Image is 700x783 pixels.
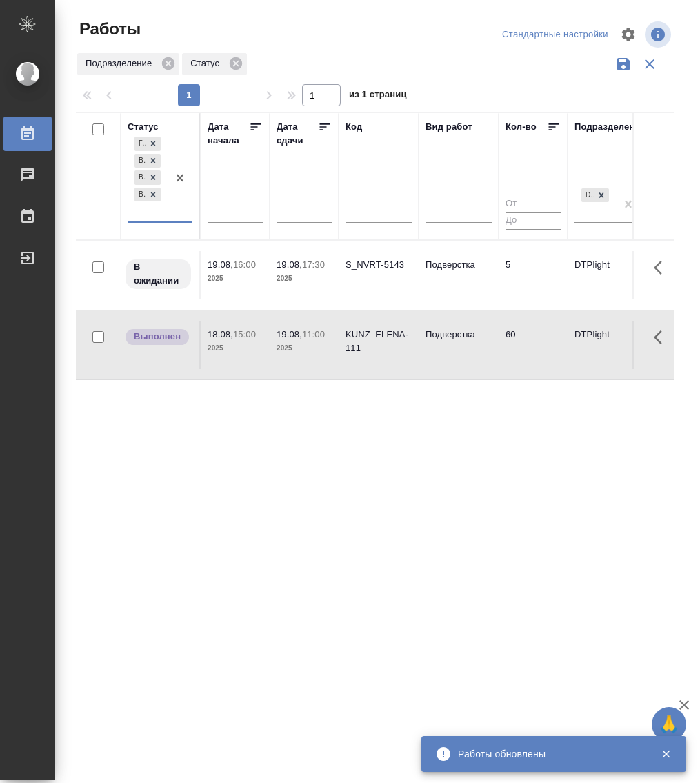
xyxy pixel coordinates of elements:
p: 2025 [277,341,332,355]
span: Посмотреть информацию [645,21,674,48]
div: Готов к работе [134,137,146,151]
p: 18.08, [208,329,233,339]
td: DTPlight [568,321,648,369]
p: 2025 [277,272,332,286]
input: До [506,212,561,230]
p: 2025 [208,272,263,286]
p: Выполнен [134,330,181,344]
div: Выполнен [134,188,146,202]
button: Сохранить фильтры [610,51,637,77]
div: Статус [128,120,159,134]
div: split button [499,24,612,46]
p: Подверстка [426,328,492,341]
div: Готов к работе, В работе, В ожидании, Выполнен [133,152,162,170]
button: Здесь прячутся важные кнопки [646,251,679,284]
button: Сбросить фильтры [637,51,663,77]
div: Готов к работе, В работе, В ожидании, Выполнен [133,169,162,186]
p: Подразделение [86,57,157,70]
button: 🙏 [652,707,686,742]
p: В ожидании [134,260,183,288]
p: Статус [190,57,224,70]
div: Готов к работе, В работе, В ожидании, Выполнен [133,135,162,152]
div: Кол-во [506,120,537,134]
input: От [506,196,561,213]
div: Статус [182,53,247,75]
div: Готов к работе, В работе, В ожидании, Выполнен [133,186,162,204]
p: 17:30 [302,259,325,270]
button: Закрыть [652,748,680,760]
p: 19.08, [208,259,233,270]
p: 2025 [208,341,263,355]
div: Дата сдачи [277,120,318,148]
div: Работы обновлены [458,747,640,761]
div: Исполнитель завершил работу [124,328,192,346]
div: В ожидании [134,170,146,185]
div: KUNZ_ELENA-111 [346,328,412,355]
td: DTPlight [568,251,648,299]
div: DTPlight [581,188,594,203]
td: 5 [499,251,568,299]
span: Работы [76,18,141,40]
span: из 1 страниц [349,86,407,106]
span: Настроить таблицу [612,18,645,51]
div: В работе [134,154,146,168]
p: 19.08, [277,259,302,270]
p: 15:00 [233,329,256,339]
div: Вид работ [426,120,472,134]
div: Дата начала [208,120,249,148]
td: 60 [499,321,568,369]
div: Подразделение [574,120,646,134]
span: 🙏 [657,710,681,739]
div: Код [346,120,362,134]
div: Исполнитель назначен, приступать к работе пока рано [124,258,192,290]
p: 19.08, [277,329,302,339]
div: Подразделение [77,53,179,75]
p: 11:00 [302,329,325,339]
div: DTPlight [580,187,610,204]
p: Подверстка [426,258,492,272]
p: 16:00 [233,259,256,270]
div: S_NVRT-5143 [346,258,412,272]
